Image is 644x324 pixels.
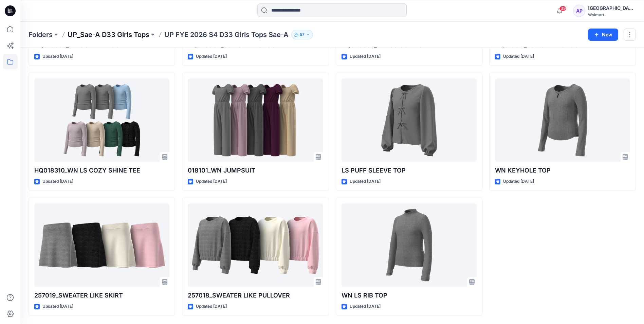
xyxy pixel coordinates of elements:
[42,178,73,185] p: Updated [DATE]
[573,5,585,17] div: AP
[34,291,169,300] p: 257019_SWEATER LIKE SKIRT
[588,4,636,12] div: [GEOGRAPHIC_DATA]
[588,29,618,41] button: New
[291,30,313,39] button: 57
[29,30,53,39] a: Folders
[342,78,477,162] a: LS PUFF SLEEVE TOP
[188,291,323,300] p: 257018_SWEATER LIKE PULLOVER
[34,78,169,162] a: HQ018310_WN LS COZY SHINE TEE
[196,53,227,60] p: Updated [DATE]
[588,12,636,17] div: Walmart
[350,303,381,310] p: Updated [DATE]
[342,166,477,175] p: LS PUFF SLEEVE TOP
[34,203,169,287] a: 257019_SWEATER LIKE SKIRT
[188,78,323,162] a: 018101_WN JUMPSUIT
[559,6,567,11] span: 39
[495,78,630,162] a: WN KEYHOLE TOP
[68,30,149,39] a: UP_Sae-A D33 Girls Tops
[42,303,73,310] p: Updated [DATE]
[350,178,381,185] p: Updated [DATE]
[196,303,227,310] p: Updated [DATE]
[495,166,630,175] p: WN KEYHOLE TOP
[34,166,169,175] p: HQ018310_WN LS COZY SHINE TEE
[342,291,477,300] p: WN LS RIB TOP
[350,53,381,60] p: Updated [DATE]
[188,203,323,287] a: 257018_SWEATER LIKE PULLOVER
[196,178,227,185] p: Updated [DATE]
[300,31,305,38] p: 57
[42,53,73,60] p: Updated [DATE]
[164,30,289,39] p: UP FYE 2026 S4 D33 Girls Tops Sae-A
[503,178,534,185] p: Updated [DATE]
[188,166,323,175] p: 018101_WN JUMPSUIT
[503,53,534,60] p: Updated [DATE]
[342,203,477,287] a: WN LS RIB TOP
